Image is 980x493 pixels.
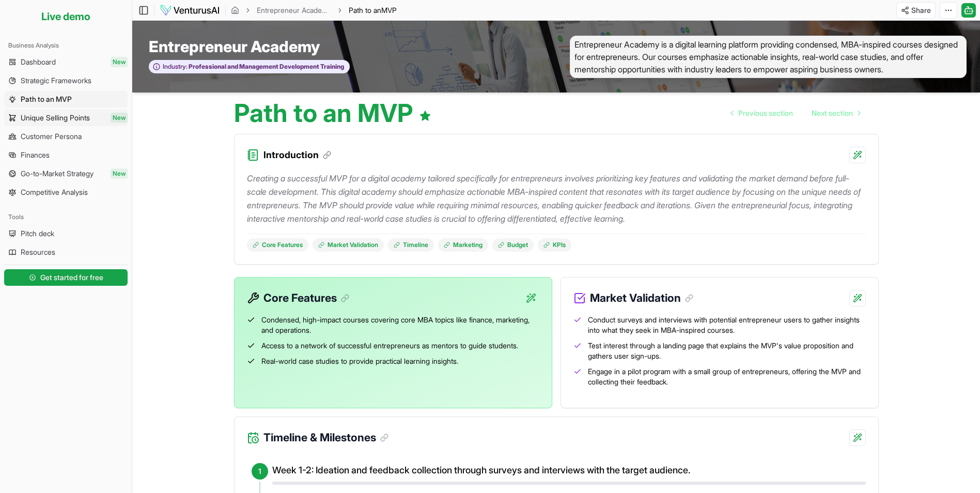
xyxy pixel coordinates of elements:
[538,238,571,252] a: KPIs
[261,315,539,335] span: Condensed, high-impact courses covering core MBA topics like finance, marketing, and operations.
[349,6,381,14] span: Path to an
[231,5,397,16] nav: breadcrumb
[111,168,128,179] span: New
[349,5,397,16] span: Path to anMVP
[111,113,128,123] span: New
[438,238,488,252] a: Marketing
[388,238,434,252] a: Timeline
[588,315,866,335] span: Conduct surveys and interviews with potential entrepreneur users to gather insights into what the...
[4,91,128,107] a: Path to an MVP
[149,37,320,56] span: Entrepreneur Academy
[723,103,801,124] a: Go to previous page
[313,238,384,252] a: Market Validation
[149,60,350,74] button: Industry:Professional and Management Development Training
[21,168,94,179] span: Go-to-Market Strategy
[911,5,931,16] span: Share
[163,63,188,71] span: Industry:
[188,63,344,71] span: Professional and Management Development Training
[40,272,103,283] span: Get started for free
[263,429,388,446] h3: Timeline & Milestones
[4,128,128,145] a: Customer Persona
[588,341,866,361] span: Test interest through a landing page that explains the MVP's value proposition and gathers user s...
[4,165,128,182] a: Go-to-Market StrategyNew
[160,4,220,17] img: logo
[4,147,128,163] a: Finances
[492,238,534,252] a: Budget
[812,108,853,118] span: Next section
[4,225,128,242] a: Pitch deck
[896,2,936,19] button: Share
[738,108,793,118] span: Previous section
[111,57,128,67] span: New
[21,228,54,239] span: Pitch deck
[263,290,349,306] h3: Core Features
[261,356,458,366] span: Real-world case studies to provide practical learning insights.
[247,238,308,252] a: Core Features
[4,267,128,288] a: Get started for free
[4,244,128,260] a: Resources
[21,150,50,160] span: Finances
[4,184,128,201] a: Competitive Analysis
[257,5,331,16] a: Entrepreneur Academy
[21,187,88,197] span: Competitive Analysis
[723,103,868,124] nav: pagination
[21,94,72,104] span: Path to an MVP
[263,148,331,162] h3: Introduction
[570,36,967,78] span: Entrepreneur Academy is a digital learning platform providing condensed, MBA-inspired courses des...
[258,466,261,476] span: 1
[21,75,91,86] span: Strategic Frameworks
[21,131,82,142] span: Customer Persona
[4,72,128,89] a: Strategic Frameworks
[21,57,56,67] span: Dashboard
[4,209,128,225] div: Tools
[21,247,55,257] span: Resources
[234,101,431,126] h1: Path to an MVP
[588,366,866,387] span: Engage in a pilot program with a small group of entrepreneurs, offering the MVP and collecting th...
[4,37,128,54] div: Business Analysis
[247,172,866,225] p: Creating a successful MVP for a digital academy tailored specifically for entrepreneurs involves ...
[272,463,865,477] h4: Week 1-2: Ideation and feedback collection through surveys and interviews with the target audience.
[4,269,128,286] button: Get started for free
[590,290,693,306] h3: Market Validation
[21,113,90,123] span: Unique Selling Points
[261,341,518,351] span: Access to a network of successful entrepreneurs as mentors to guide students.
[803,103,868,124] a: Go to next page
[4,110,128,126] a: Unique Selling PointsNew
[4,54,128,70] a: DashboardNew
